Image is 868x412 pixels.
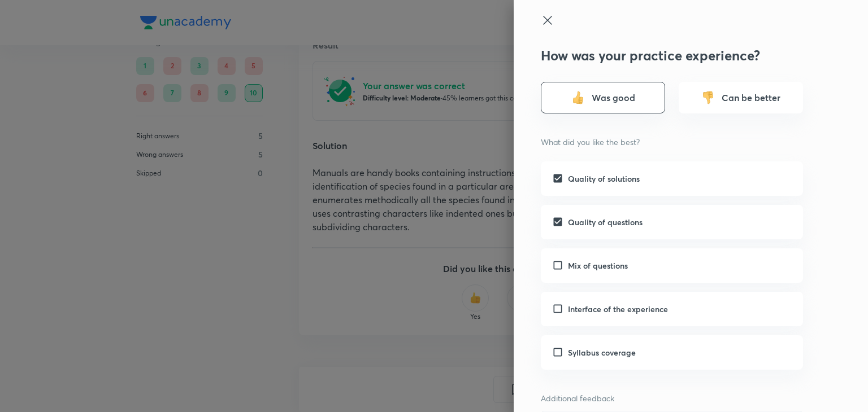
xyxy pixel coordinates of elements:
[722,91,780,104] p: Can be better
[571,91,585,104] img: feedback-icon
[568,260,628,271] h6: Mix of questions
[568,347,636,358] h6: Syllabus coverage
[541,136,803,148] p: What did you like the best?
[701,91,715,104] img: feedback-icon
[541,392,803,404] p: Additional feedback
[541,47,803,64] h3: How was your practice experience?
[568,173,640,185] h6: Quality of solutions
[568,303,668,315] h6: Interface of the experience
[592,91,635,104] p: Was good
[568,216,643,228] h6: Quality of questions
